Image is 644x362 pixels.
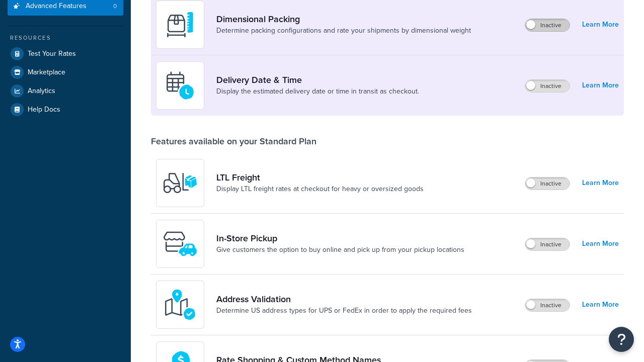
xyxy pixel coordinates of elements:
label: Inactive [525,177,570,190]
a: Display the estimated delivery date or time in transit as checkout. [216,86,419,97]
img: kIG8fy0lQAAAABJRU5ErkJggg== [163,287,198,322]
label: Inactive [525,238,570,250]
label: Inactive [525,80,570,92]
a: Learn More [582,78,619,93]
div: Resources [8,34,123,42]
a: Dimensional Packing [216,14,471,25]
img: y79ZsPf0fXUFUhFXDzUgf+ktZg5F2+ohG75+v3d2s1D9TjoU8PiyCIluIjV41seZevKCRuEjTPPOKHJsQcmKCXGdfprl3L4q7... [163,165,198,201]
a: Learn More [582,18,619,32]
span: Test Your Rates [28,50,76,58]
a: Help Docs [8,101,123,119]
a: Delivery Date & Time [216,74,419,85]
label: Inactive [525,19,570,31]
span: 0 [113,2,117,11]
div: Features available on your Standard Plan [151,136,316,147]
a: Determine packing configurations and rate your shipments by dimensional weight [216,26,471,36]
a: Learn More [582,176,619,190]
span: Advanced Features [26,2,87,11]
a: Analytics [8,82,123,100]
a: Marketplace [8,63,123,81]
img: DTVBYsAAAAAASUVORK5CYII= [163,7,198,42]
label: Inactive [525,299,570,311]
a: Learn More [582,298,619,312]
a: Display LTL freight rates at checkout for heavy or oversized goods [216,184,424,194]
a: Learn More [582,237,619,251]
a: Address Validation [216,294,472,305]
a: In-Store Pickup [216,233,464,244]
a: Test Your Rates [8,45,123,63]
span: Marketplace [28,68,65,77]
a: LTL Freight [216,172,424,183]
a: Give customers the option to buy online and pick up from your pickup locations [216,245,464,255]
span: Analytics [28,87,55,96]
button: Open Resource Center [609,327,634,352]
a: Determine US address types for UPS or FedEx in order to apply the required fees [216,306,472,316]
img: wfgcfpwTIucLEAAAAASUVORK5CYII= [163,226,198,261]
span: Help Docs [28,106,60,114]
img: gfkeb5ejjkALwAAAABJRU5ErkJggg== [163,68,198,103]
